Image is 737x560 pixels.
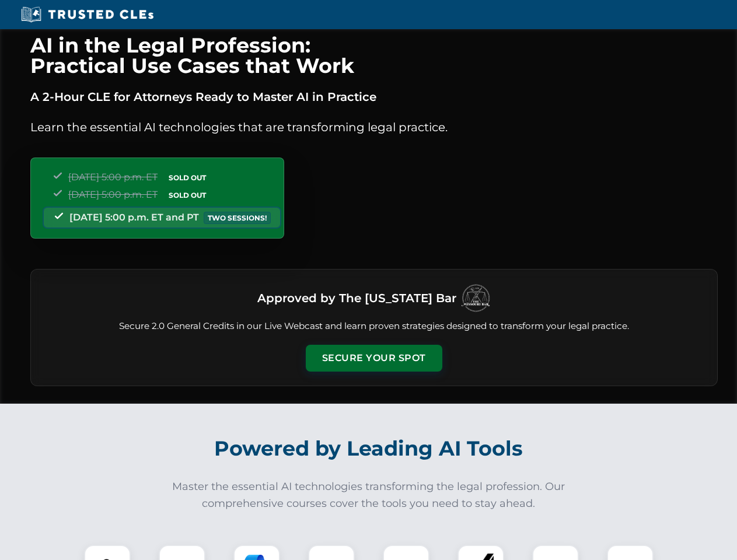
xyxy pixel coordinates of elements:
[46,428,692,469] h2: Powered by Leading AI Tools
[68,171,158,183] span: [DATE] 5:00 p.m. ET
[165,171,210,184] span: SOLD OUT
[18,6,157,23] img: Trusted CLEs
[30,118,718,136] p: Learn the essential AI technologies that are transforming legal practice.
[165,189,210,201] span: SOLD OUT
[30,35,718,76] h1: AI in the Legal Profession: Practical Use Cases that Work
[165,478,573,512] p: Master the essential AI technologies transforming the legal profession. Our comprehensive courses...
[30,87,718,106] p: A 2-Hour CLE for Attorneys Ready to Master AI in Practice
[306,345,442,372] button: Secure Your Spot
[68,189,158,200] span: [DATE] 5:00 p.m. ET
[257,288,456,309] h3: Approved by The [US_STATE] Bar
[461,283,490,313] img: Logo
[45,320,703,333] p: Secure 2.0 General Credits in our Live Webcast and learn proven strategies designed to transform ...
